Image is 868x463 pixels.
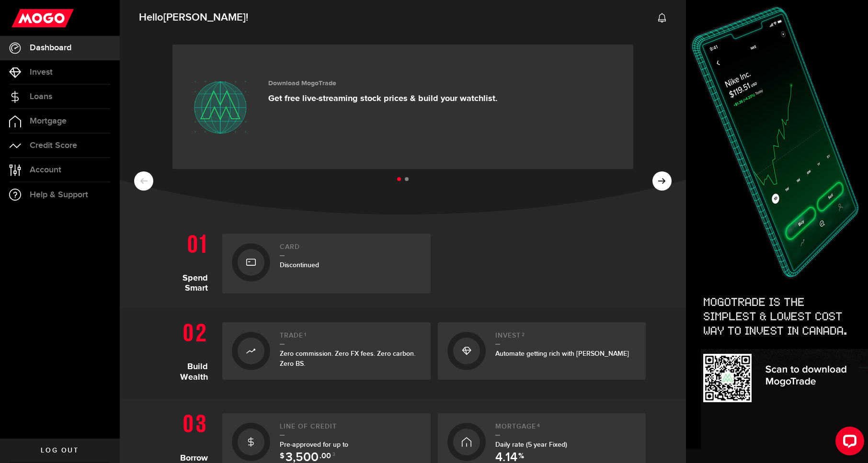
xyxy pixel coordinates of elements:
[41,447,79,454] span: Log out
[172,45,633,169] a: Download MogoTrade Get free live-streaming stock prices & build your watchlist.
[495,440,567,449] span: Daily rate (5 year Fixed)
[828,423,868,463] iframe: LiveChat chat widget
[280,423,421,436] h2: Line of credit
[222,322,431,380] a: Trade1Zero commission. Zero FX fees. Zero carbon. Zero BS.
[332,452,335,457] sup: 3
[160,317,215,384] h1: Build Wealth
[30,44,71,52] span: Dashboard
[280,350,415,368] span: Zero commission. Zero FX fees. Zero carbon. Zero BS.
[30,191,88,199] span: Help & Support
[30,92,52,101] span: Loans
[163,11,246,24] span: [PERSON_NAME]
[30,141,77,150] span: Credit Score
[160,229,215,294] h1: Spend Smart
[495,350,629,358] span: Automate getting rich with [PERSON_NAME]
[268,79,498,88] h3: Download MogoTrade
[139,8,248,28] span: Hello !
[495,332,637,345] h2: Invest
[280,261,319,269] span: Discontinued
[522,332,525,338] sup: 2
[280,332,421,345] h2: Trade
[495,423,637,436] h2: Mortgage
[438,322,646,380] a: Invest2Automate getting rich with [PERSON_NAME]
[537,423,540,429] sup: 4
[268,93,498,104] p: Get free live-streaming stock prices & build your watchlist.
[304,332,307,338] sup: 1
[30,117,67,125] span: Mortgage
[30,166,61,174] span: Account
[30,68,53,77] span: Invest
[280,440,348,459] span: Pre-approved for up to
[280,243,421,256] h2: Card
[222,234,431,294] a: CardDiscontinued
